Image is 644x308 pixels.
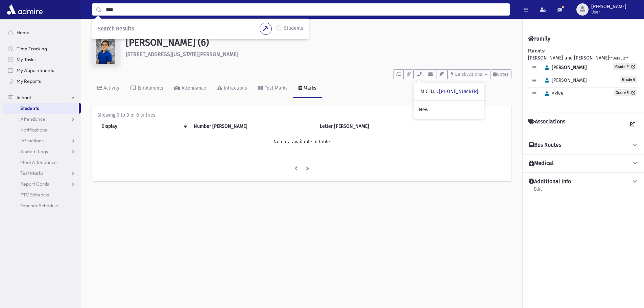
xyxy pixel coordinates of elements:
span: [PERSON_NAME] [542,65,587,70]
span: Grade 6 [620,76,637,83]
a: Attendance [3,114,81,124]
a: Notifications [3,124,81,135]
h6: [STREET_ADDRESS][US_STATE][PERSON_NAME] [126,51,511,57]
a: [PHONE_NUMBER] [439,89,478,94]
span: Notifications [20,127,47,133]
div: [PERSON_NAME] and [PERSON_NAME] [528,47,639,107]
a: Infractions [212,79,253,98]
span: [PERSON_NAME] [542,77,587,83]
span: Attendance [20,116,45,122]
span: School [17,94,31,100]
span: Test Marks [20,170,43,176]
a: School [3,92,81,103]
a: Grade P [613,63,637,70]
h4: Bus Routes [529,142,561,149]
th: Number Mark [190,119,316,134]
span: My Tasks [17,56,35,63]
button: Additional Info [528,178,639,185]
td: No data available in table [97,134,506,150]
div: Activity [102,85,119,91]
div: Infractions [222,85,247,91]
div: Enrollments [136,85,163,91]
span: Home [17,29,29,35]
a: Students [3,103,79,114]
a: Time Tracking [3,43,81,54]
a: New [413,103,484,116]
button: Quick Actions [448,69,490,79]
span: : [437,89,438,94]
a: Attendance [169,79,212,98]
a: View all Associations [626,118,639,131]
div: Attendance [180,85,206,91]
img: AdmirePro [5,3,44,16]
span: Infractions [20,138,44,144]
span: My Appointments [17,67,54,73]
nav: breadcrumb [92,27,116,37]
span: Students [20,105,39,111]
span: My Reports [17,78,41,84]
a: Marks [293,79,322,98]
button: Notes [490,69,511,79]
div: Showing 0 to 0 of 0 entries [97,112,506,119]
a: Students [92,28,116,33]
a: Test Marks [253,79,293,98]
label: Students [284,25,303,33]
th: Letter Mark [316,119,425,134]
span: Quick Actions [455,72,482,77]
div: Test Marks [263,85,288,91]
a: My Appointments [3,65,81,76]
h4: Medical [529,160,554,167]
a: PTC Schedule [3,189,81,200]
a: Enrollments [125,79,169,98]
span: Notes [497,72,508,77]
h4: Associations [528,118,565,131]
b: Parents: [528,48,545,54]
a: Grade 5 [614,89,637,96]
div: Marks [302,85,316,91]
h4: Additional Info [529,178,571,185]
span: Search Results [98,25,134,32]
a: Test Marks [3,168,81,179]
span: Teacher Schedule [20,203,58,209]
h4: Family [528,35,550,42]
a: My Tasks [3,54,81,65]
span: Time Tracking [17,46,47,52]
a: Edit [533,185,542,197]
th: Display [97,119,190,134]
a: Report Cards [3,179,81,189]
span: User [591,9,626,15]
div: M CELL [421,88,478,95]
span: Student Logs [20,148,48,155]
span: [PERSON_NAME] [591,4,626,9]
input: Search [102,3,509,16]
span: Report Cards [20,181,49,187]
a: Infractions [3,135,81,146]
span: Akiva [542,91,563,96]
a: Home [3,27,81,38]
a: Teacher Schedule [3,200,81,211]
a: Meal Attendance [3,157,81,168]
button: Bus Routes [528,142,639,149]
a: Activity [92,79,125,98]
span: PTC Schedule [20,192,49,198]
a: Student Logs [3,146,81,157]
h1: [PERSON_NAME] (6) [126,37,511,48]
button: Medical [528,160,639,167]
a: My Reports [3,76,81,87]
span: Meal Attendance [20,159,57,165]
